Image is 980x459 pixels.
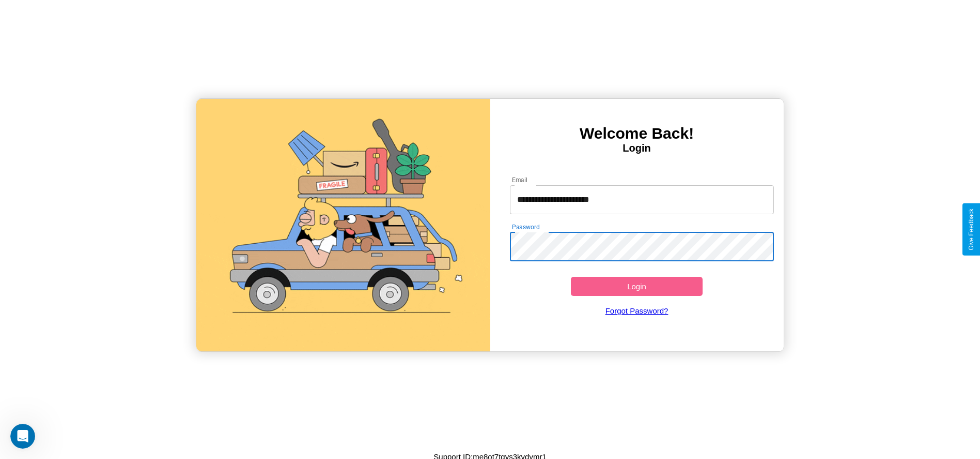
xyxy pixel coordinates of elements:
[10,424,35,449] iframe: Intercom live chat
[490,125,784,142] h3: Welcome Back!
[505,296,769,325] a: Forgot Password?
[512,223,539,231] label: Password
[512,175,528,184] label: Email
[196,99,490,351] img: gif
[490,142,784,154] h4: Login
[571,277,703,296] button: Login
[968,209,975,250] div: Give Feedback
